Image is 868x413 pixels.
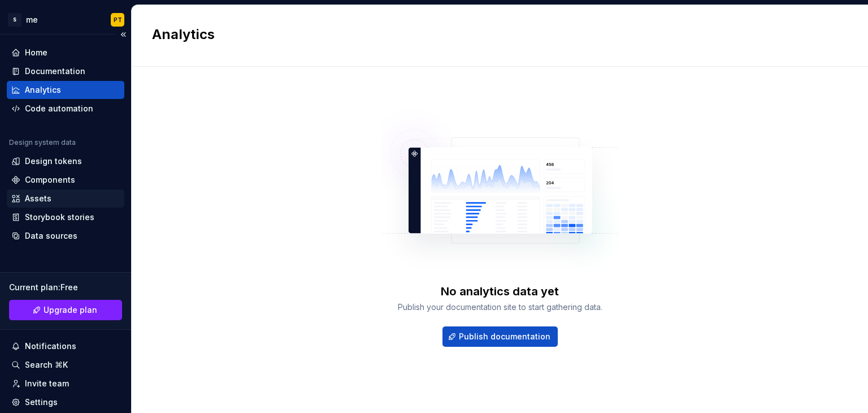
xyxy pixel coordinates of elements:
[7,44,124,62] a: Home
[459,331,550,342] span: Publish documentation
[7,190,124,208] a: Assets
[26,14,38,25] div: me
[115,27,131,42] button: Collapse sidebar
[2,7,129,32] button: SmePT
[25,230,77,242] div: Data sources
[7,375,124,393] a: Invite team
[44,304,97,316] span: Upgrade plan
[152,25,834,44] h2: Analytics
[7,393,124,411] a: Settings
[7,227,124,245] a: Data sources
[25,66,85,77] div: Documentation
[441,283,559,299] div: No analytics data yet
[7,100,124,118] a: Code automation
[25,341,76,352] div: Notifications
[25,193,51,204] div: Assets
[9,282,122,293] div: Current plan : Free
[25,84,61,96] div: Analytics
[7,81,124,99] a: Analytics
[25,174,75,186] div: Components
[25,156,82,167] div: Design tokens
[25,397,58,408] div: Settings
[9,138,76,147] div: Design system data
[25,47,47,58] div: Home
[9,300,122,320] button: Upgrade plan
[7,356,124,374] button: Search ⌘K
[8,13,21,27] div: S
[7,171,124,189] a: Components
[442,326,558,347] button: Publish documentation
[7,62,124,80] a: Documentation
[25,378,69,389] div: Invite team
[398,302,602,313] div: Publish your documentation site to start gathering data.
[25,212,94,223] div: Storybook stories
[25,103,93,114] div: Code automation
[7,152,124,170] a: Design tokens
[25,359,68,371] div: Search ⌘K
[114,15,122,24] div: PT
[7,208,124,226] a: Storybook stories
[7,337,124,355] button: Notifications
